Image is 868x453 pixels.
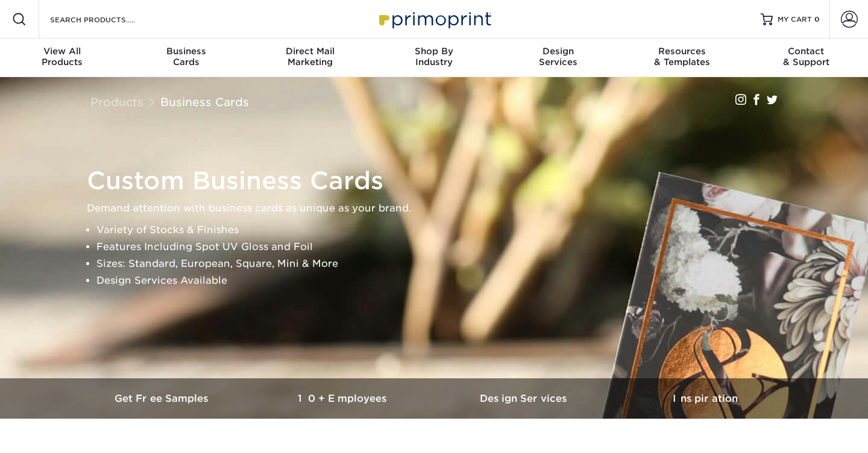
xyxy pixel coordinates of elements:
div: Cards [124,46,248,67]
span: MY CART [778,14,812,25]
h3: Inspiration [615,393,796,404]
span: Resources [620,46,744,57]
a: 10+ Employees [253,378,434,419]
div: & Templates [620,46,744,67]
a: Business Cards [160,95,249,108]
span: Business [124,46,248,57]
span: Design [496,46,620,57]
a: Direct MailMarketing [248,39,372,77]
input: SEARCH PRODUCTS..... [49,12,166,27]
a: Resources& Templates [620,39,744,77]
div: Industry [372,46,496,67]
li: Variety of Stocks & Finishes [96,222,792,239]
a: Get Free Samples [72,378,253,419]
span: Contact [744,46,868,57]
a: Contact& Support [744,39,868,77]
h3: Get Free Samples [72,393,253,404]
h1: Custom Business Cards [87,166,792,195]
img: Primoprint [374,6,494,32]
div: Services [496,46,620,67]
li: Sizes: Standard, European, Square, Mini & More [96,255,792,272]
span: 0 [814,15,820,23]
a: Products [90,95,143,108]
a: BusinessCards [124,39,248,77]
li: Features Including Spot UV Gloss and Foil [96,239,792,255]
span: Shop By [372,46,496,57]
h3: 10+ Employees [253,393,434,404]
span: Direct Mail [248,46,372,57]
a: Inspiration [615,378,796,419]
li: Design Services Available [96,272,792,289]
a: Shop ByIndustry [372,39,496,77]
a: Design Services [434,378,615,419]
a: DesignServices [496,39,620,77]
p: Demand attention with business cards as unique as your brand. [87,200,792,217]
div: Marketing [248,46,372,67]
h3: Design Services [434,393,615,404]
div: & Support [744,46,868,67]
